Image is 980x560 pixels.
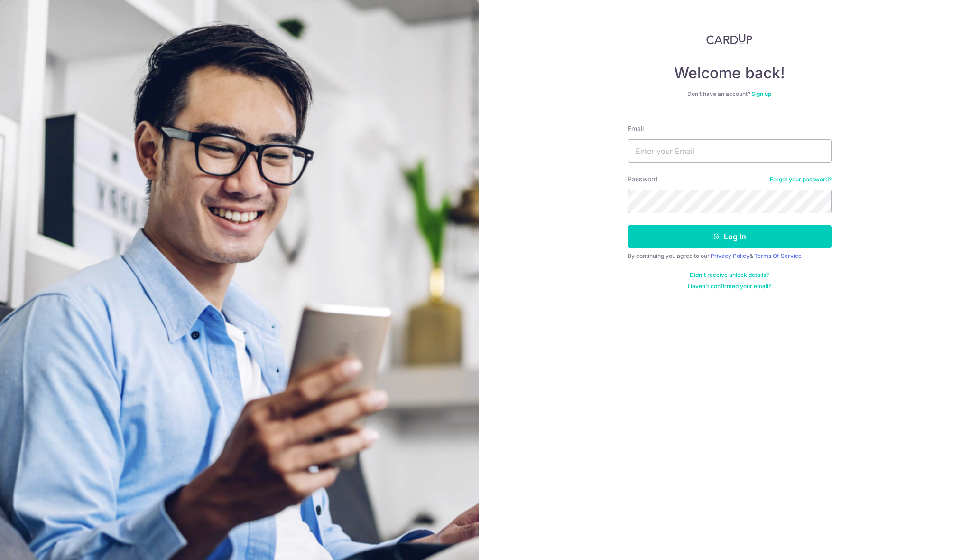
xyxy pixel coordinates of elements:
[770,176,832,183] a: Forgot your password?
[628,124,644,133] label: Email
[628,252,832,260] div: By continuing you agree to our &
[706,33,753,45] img: CardUp Logo
[628,139,832,163] input: Enter your Email
[628,64,832,83] h4: Welcome back!
[628,90,832,98] div: Don’t have an account?
[688,283,771,290] a: Haven't confirmed your email?
[628,174,658,184] label: Password
[751,90,771,97] a: Sign up
[628,225,832,248] button: Log in
[711,252,749,259] a: Privacy Policy
[754,252,802,259] a: Terms Of Service
[690,271,769,279] a: Didn't receive unlock details?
